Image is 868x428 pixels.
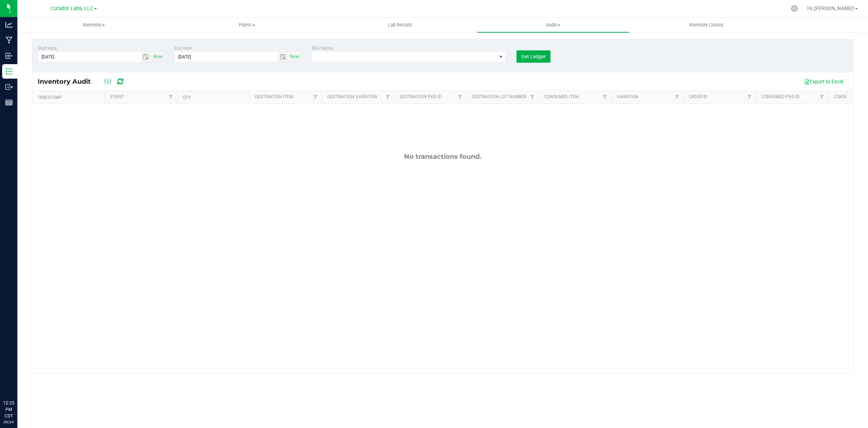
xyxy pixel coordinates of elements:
[617,94,638,99] a: Variation
[527,91,539,103] a: Filter
[51,5,93,12] span: Curador Labs, LLC
[5,99,13,106] inline-svg: Reports
[311,46,333,51] span: SKU Name
[288,52,300,62] span: select
[170,17,323,33] a: Plants
[38,46,57,51] span: Start date
[400,94,442,99] a: Destination Pkg ID
[790,5,799,12] div: Manage settings
[3,419,14,425] p: 09/24
[310,91,322,103] a: Filter
[599,91,611,103] a: Filter
[799,75,848,88] button: Export to Excel
[324,17,477,33] a: Lab Results
[5,68,13,75] inline-svg: Inventory
[5,37,13,44] inline-svg: Manufacturing
[174,46,192,51] span: End date
[761,94,800,99] a: Consumed Pkg ID
[255,94,293,99] a: Destination Item
[152,51,164,62] span: Set Current date
[744,91,756,103] a: Filter
[5,52,13,59] inline-svg: Inbound
[472,94,526,99] a: Destination Lot Number
[171,22,323,28] span: Plants
[680,22,733,28] span: Inventory Counts
[327,94,377,99] a: Destination Variation
[38,78,98,86] span: Inventory Audit
[516,50,550,63] button: Get Ledger
[544,94,579,99] a: Consumed Item
[278,52,288,62] span: select
[689,94,707,99] a: Order ID
[807,5,854,11] span: Hi, [PERSON_NAME]!
[671,91,683,103] a: Filter
[3,400,14,419] p: 12:25 PM CDT
[5,21,13,28] inline-svg: Analytics
[183,95,191,100] a: Qty
[110,94,124,99] a: Event
[165,91,177,103] a: Filter
[151,52,163,62] span: select
[288,51,301,62] span: Set Current date
[382,91,394,103] a: Filter
[17,17,170,33] a: Inventory
[477,17,630,33] a: Audit
[311,51,506,62] span: NO DATA FOUND
[521,54,546,59] span: Get Ledger
[17,22,170,28] span: Inventory
[816,91,828,103] a: Filter
[38,95,62,100] a: Timestamp
[454,91,466,103] a: Filter
[630,17,783,33] a: Inventory Counts
[378,22,422,28] span: Lab Results
[5,83,13,91] inline-svg: Outbound
[477,22,629,28] span: Audit
[32,153,853,161] div: No transactions found.
[141,52,152,62] span: select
